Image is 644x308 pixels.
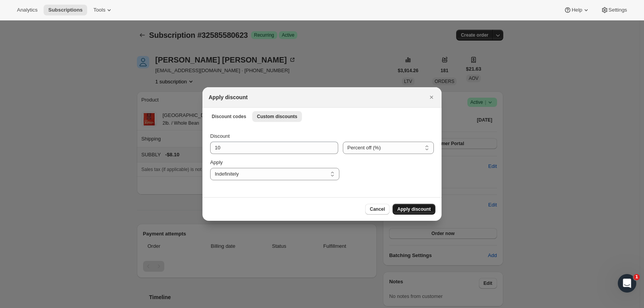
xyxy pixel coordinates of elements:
[12,5,42,15] button: Analytics
[210,159,223,165] span: Apply
[17,7,37,13] span: Analytics
[212,113,246,120] span: Discount codes
[572,7,582,13] span: Help
[48,7,83,13] span: Subscriptions
[596,5,632,15] button: Settings
[370,206,385,212] span: Cancel
[634,274,640,280] span: 1
[207,111,251,122] button: Discount codes
[618,274,636,293] iframe: Intercom live chat
[89,5,118,15] button: Tools
[252,111,302,122] button: Custom discounts
[202,125,442,197] div: Custom discounts
[559,5,594,15] button: Help
[365,204,389,215] button: Cancel
[426,92,437,103] button: Close
[393,204,435,215] button: Apply discount
[609,7,627,13] span: Settings
[257,113,297,120] span: Custom discounts
[93,7,105,13] span: Tools
[210,133,230,139] span: Discount
[397,206,431,212] span: Apply discount
[209,93,248,101] h2: Apply discount
[44,5,87,15] button: Subscriptions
